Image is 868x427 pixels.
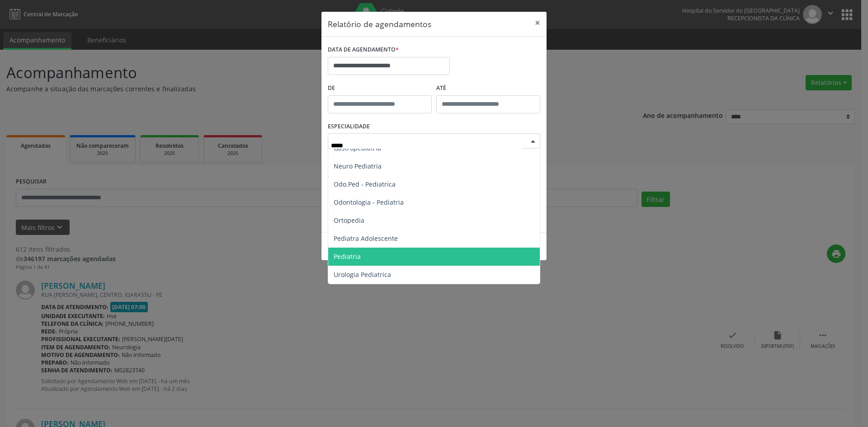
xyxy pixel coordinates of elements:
[334,270,391,279] span: Urologia Pediatrica
[334,162,382,170] span: Neuro Pediatria
[328,81,432,95] label: De
[328,43,399,57] label: DATA DE AGENDAMENTO
[334,234,398,243] span: Pediatra Adolescente
[334,198,404,206] span: Odontologia - Pediatria
[328,18,431,30] h5: Relatório de agendamentos
[334,252,361,261] span: Pediatria
[528,12,547,34] button: Close
[328,120,370,134] label: ESPECIALIDADE
[334,180,396,188] span: Odo.Ped - Pediatrica
[436,81,540,95] label: ATÉ
[334,216,364,225] span: Ortopedia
